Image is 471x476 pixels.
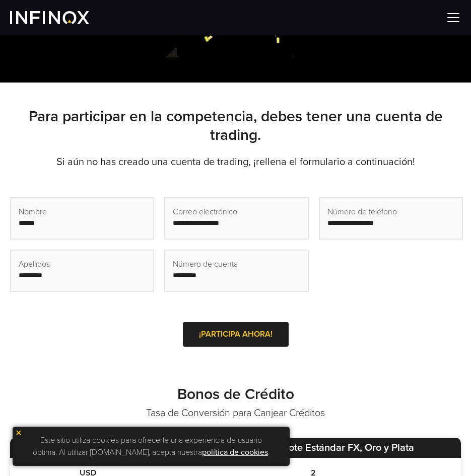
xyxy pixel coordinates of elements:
[202,447,268,457] a: política de cookies
[29,107,443,144] strong: Para participar en la competencia, debes tener una cuenta de trading.
[19,206,47,218] span: Nombre
[18,432,285,461] p: Este sitio utiliza cookies para ofrecerle una experiencia de usuario óptima. Al utilizar [DOMAIN_...
[10,155,461,169] p: Si aún no has creado una cuenta de trading, ¡rellena el formulario a continuación!
[173,258,238,270] span: Número de cuenta
[166,438,461,458] th: Conversión por Lote Estándar FX, Oro y Plata
[19,258,50,270] span: Apellidos
[177,385,294,404] strong: Bonos de Crédito
[327,206,397,218] span: Número de teléfono
[173,206,237,218] span: Correo electrónico
[10,406,461,420] p: Tasa de Conversión para Canjear Créditos
[183,322,289,347] a: ¡PARTICIPA AHORA!
[15,429,22,436] img: yellow close icon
